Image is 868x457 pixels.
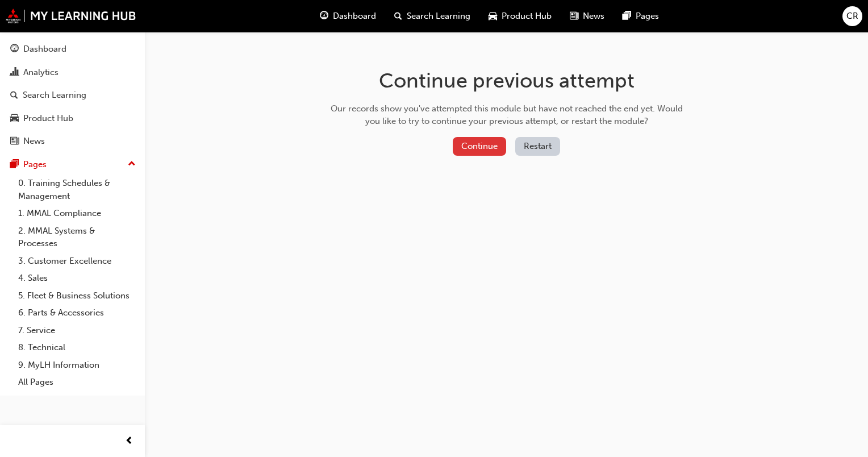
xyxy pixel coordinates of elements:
div: Our records show you've attempted this module but have not reached the end yet. Would you like to... [327,102,687,128]
button: Continue [453,137,506,156]
div: News [23,135,45,148]
span: pages-icon [10,160,19,170]
div: Analytics [23,66,59,79]
a: 8. Technical [14,339,140,356]
button: DashboardAnalyticsSearch LearningProduct HubNews [5,36,140,154]
a: 7. Service [14,322,140,339]
span: guage-icon [10,44,19,55]
span: CR [846,10,858,23]
span: guage-icon [320,9,328,23]
a: 0. Training Schedules & Management [14,175,140,205]
span: Pages [636,10,659,23]
a: News [5,131,140,152]
span: search-icon [394,9,402,23]
a: 2. MMAL Systems & Processes [14,222,140,252]
span: car-icon [489,9,497,23]
a: 3. Customer Excellence [14,252,140,270]
a: 4. Sales [14,269,140,287]
span: search-icon [10,90,18,101]
a: guage-iconDashboard [311,5,385,28]
span: Product Hub [502,10,552,23]
a: news-iconNews [561,5,614,28]
button: CR [842,6,862,26]
a: Product Hub [5,108,140,129]
a: Dashboard [5,39,140,60]
div: Pages [23,158,47,171]
span: news-icon [10,136,19,147]
a: 5. Fleet & Business Solutions [14,287,140,305]
span: up-icon [128,157,136,172]
span: News [583,10,604,23]
h1: Continue previous attempt [327,68,687,93]
a: car-iconProduct Hub [479,5,561,28]
div: Product Hub [23,112,73,125]
span: pages-icon [623,9,631,23]
a: All Pages [14,373,140,391]
a: search-iconSearch Learning [385,5,479,28]
span: chart-icon [10,68,19,78]
a: pages-iconPages [614,5,668,28]
span: prev-icon [125,434,133,448]
button: Pages [5,154,140,175]
a: 1. MMAL Compliance [14,205,140,222]
a: Analytics [5,62,140,83]
span: Search Learning [407,10,470,23]
span: news-icon [570,9,578,23]
div: Dashboard [23,43,66,56]
div: Search Learning [23,89,86,102]
a: Search Learning [5,85,140,106]
a: 6. Parts & Accessories [14,304,140,322]
img: mmal [6,9,136,23]
a: 9. MyLH Information [14,356,140,374]
span: Dashboard [333,10,376,23]
span: car-icon [10,114,19,124]
button: Restart [515,137,560,156]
